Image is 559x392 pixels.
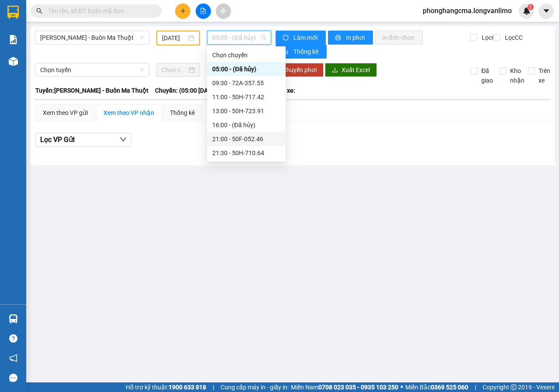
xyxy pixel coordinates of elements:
div: 21:30 - 50H-710.64 [212,148,280,158]
div: 09:30 - 72A-357.55 [212,78,280,88]
b: Tuyến: [PERSON_NAME] - Buôn Ma Thuột [35,87,148,94]
img: icon-new-feature [523,7,531,15]
div: Xem theo VP gửi [43,108,88,118]
span: file-add [200,8,206,14]
span: Làm mới [293,33,319,42]
input: Chọn ngày [162,65,187,75]
div: 11:00 - 50H-717.42 [212,92,280,102]
div: Chọn chuyến [207,48,286,62]
input: Tìm tên, số ĐT hoặc mã đơn [48,6,151,16]
div: Chọn chuyến [212,50,280,60]
span: | [475,382,476,392]
img: solution-icon [9,35,18,44]
span: Thống kê [293,47,320,56]
span: 05:00 - (Đã hủy) [212,31,266,44]
span: Cung cấp máy in - giấy in: [221,382,289,392]
span: In phơi [346,33,366,42]
span: printer [335,35,342,42]
span: message [9,374,17,382]
span: Hỗ trợ kỹ thuật: [126,382,206,392]
span: down [120,136,127,143]
span: Lọc VP Gửi [40,134,75,145]
div: 21:00 - 50F-052.46 [212,134,280,144]
div: 05:00 - (Đã hủy) [212,64,280,74]
span: sync [283,35,290,42]
div: Xem theo VP nhận [104,108,154,118]
button: In đơn chọn [375,31,423,45]
span: search [36,8,42,14]
div: Thống kê [170,108,195,118]
div: 16:00 - (Đã hủy) [212,120,280,130]
span: Lọc CR [478,33,501,42]
span: bar-chart [283,49,290,56]
span: Kho nhận [507,66,528,85]
span: Đã giao [478,66,497,85]
span: | [213,382,214,392]
span: question-circle [9,334,17,343]
sup: 1 [528,4,534,10]
span: Lọc CC [501,33,524,42]
strong: 1900 633 818 [169,384,206,391]
button: printerIn phơi [328,31,373,45]
button: caret-down [538,3,554,19]
span: aim [220,8,226,14]
span: plus [180,8,186,14]
img: logo-vxr [7,6,19,19]
button: bar-chartThống kê [276,45,327,59]
strong: 0369 525 060 [431,384,468,391]
div: 13:00 - 50H-723.91 [212,106,280,116]
button: Chuyển phơi [276,63,324,77]
span: Miền Bắc [405,382,468,392]
button: plus [175,3,190,19]
strong: 0708 023 035 - 0935 103 250 [318,384,398,391]
span: ⚪️ [400,385,403,389]
input: 11/10/2025 [162,33,186,43]
span: Hồ Chí Minh - Buôn Ma Thuột [40,31,144,44]
button: downloadXuất Excel [325,63,377,77]
span: Chuyến: (05:00 [DATE]) [155,86,219,95]
span: Miền Nam [291,382,398,392]
span: caret-down [542,7,550,15]
span: notification [9,354,17,362]
button: aim [216,3,231,19]
span: copyright [511,384,517,390]
span: phonghangcma.longvanlimo [416,5,519,16]
span: Trên xe [535,66,554,85]
button: file-add [196,3,211,19]
button: Lọc VP Gửi [35,133,131,147]
img: warehouse-icon [9,57,18,66]
button: syncLàm mới [276,31,326,45]
span: Chọn tuyến [40,63,144,76]
img: warehouse-icon [9,314,18,323]
span: 1 [529,4,532,10]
